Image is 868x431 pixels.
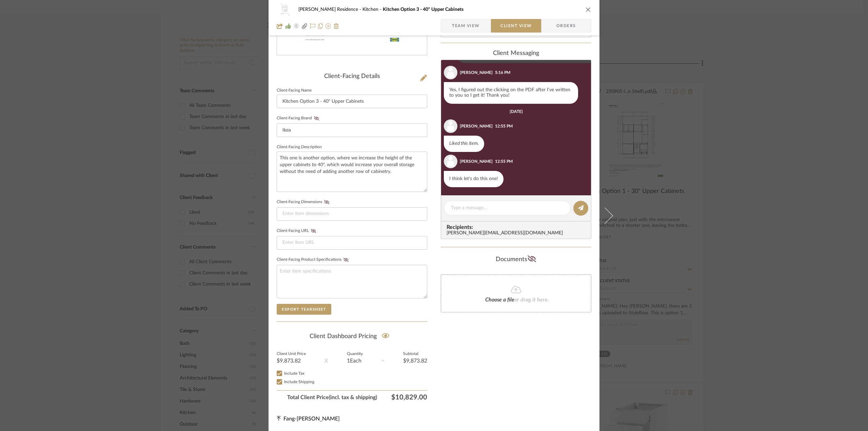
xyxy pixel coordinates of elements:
div: $9,873.82 [403,358,427,364]
div: Liked this item. [444,136,484,152]
span: (incl. tax & shipping) [329,393,377,401]
img: 816636b0-314d-409f-b552-82c24d970110_48x40.jpg [277,3,293,16]
label: Client-Facing Brand [277,116,321,121]
input: Enter Client-Facing Item Name [277,95,427,108]
span: Choose a file [485,297,514,302]
button: Client-Facing URL [309,229,318,233]
div: [DATE] [510,109,523,114]
input: Enter item dimensions [277,207,427,221]
div: Client-Facing Details [277,73,427,80]
span: [PERSON_NAME] Residence [298,7,362,12]
span: Team View [452,19,480,33]
button: Client-Facing Product Specifications [341,257,351,262]
div: [PERSON_NAME][EMAIL_ADDRESS][DOMAIN_NAME] [447,231,588,236]
label: Client Unit Price [277,352,306,356]
div: $9,873.82 [277,358,306,364]
div: [PERSON_NAME] [460,123,493,129]
label: Client-Facing Description [277,145,322,149]
span: $10,829.00 [377,393,427,401]
div: Documents [441,254,591,265]
div: Client Dashboard Pricing [277,329,427,344]
img: user_avatar.png [444,66,457,79]
button: Client-Facing Dimensions [322,200,331,204]
div: Yes, I figured out the clicking on the PDF after I’ve written to you so I get it! Thank you! [444,82,578,104]
span: Fang-[PERSON_NAME] [283,416,340,422]
label: Client-Facing Name [277,89,312,92]
div: I think let's do this one! [444,171,504,187]
span: Total Client Price [277,393,377,401]
span: Include Tax [284,371,304,375]
span: Kitchen [362,7,383,12]
div: 1 Each [347,358,363,364]
label: Client-Facing Product Specifications [277,257,351,262]
span: Client View [500,19,532,33]
button: Client-Facing Brand [312,116,321,121]
label: Quantity [347,352,363,356]
span: Recipients: [447,224,588,230]
button: close [585,6,591,13]
div: 12:55 PM [495,123,513,129]
span: Orders [549,19,584,33]
div: 5:16 PM [495,70,510,76]
img: user_avatar.png [444,119,457,133]
div: 12:55 PM [495,158,513,164]
img: Remove from project [334,23,339,29]
span: or drag it here. [514,297,549,302]
input: Enter Client-Facing Brand [277,123,427,137]
div: X [324,357,328,365]
span: Kitchen Option 3 - 40" Upper Cabinets [383,7,463,12]
img: user_avatar.png [444,155,457,168]
label: Client-Facing Dimensions [277,200,331,204]
div: [PERSON_NAME] [460,158,493,164]
button: Export Tearsheet [277,304,331,315]
div: client Messaging [441,50,591,57]
label: Subtotal [403,352,427,356]
label: Client-Facing URL [277,229,318,233]
span: Include Shipping [284,380,314,384]
div: [PERSON_NAME] [460,70,493,76]
div: = [381,357,384,365]
input: Enter item URL [277,236,427,250]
